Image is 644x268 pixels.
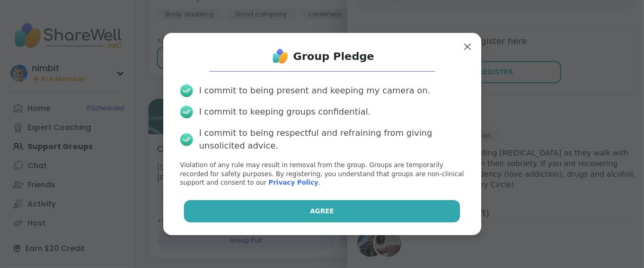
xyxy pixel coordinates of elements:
div: I commit to keeping groups confidential. [199,106,371,118]
button: Agree [184,200,460,222]
div: I commit to being present and keeping my camera on. [199,84,430,97]
img: ShareWell Logo [270,46,291,67]
div: I commit to being respectful and refraining from giving unsolicited advice. [199,127,464,152]
span: Agree [310,206,334,216]
a: Privacy Policy [269,179,319,186]
p: Violation of any rule may result in removal from the group. Groups are temporarily recorded for s... [180,161,464,187]
h1: Group Pledge [293,49,374,64]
